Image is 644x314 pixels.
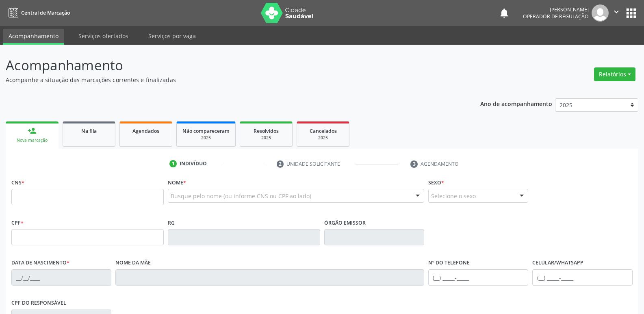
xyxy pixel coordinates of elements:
div: 2025 [246,135,286,141]
p: Acompanhe a situação das marcações correntes e finalizadas [6,76,449,84]
span: Selecione o sexo [431,192,476,200]
label: Celular/WhatsApp [532,257,583,269]
span: Resolvidos [254,128,279,134]
span: Agendados [132,128,159,134]
input: (__) _____-_____ [532,269,632,286]
button: Relatórios [594,67,635,81]
label: Nº do Telefone [428,257,470,269]
div: person_add [28,126,37,135]
a: Serviços ofertados [73,29,134,43]
span: Na fila [81,128,97,134]
div: [PERSON_NAME] [523,6,589,13]
label: CPF [11,217,24,229]
label: Órgão emissor [324,217,366,229]
input: (__) _____-_____ [428,269,528,286]
span: Busque pelo nome (ou informe CNS ou CPF ao lado) [171,192,311,200]
label: Nome [168,176,186,189]
span: Operador de regulação [523,13,589,20]
button: notifications [499,7,510,19]
label: RG [168,217,175,229]
div: 2025 [303,135,343,141]
p: Ano de acompanhamento [480,98,552,108]
span: Central de Marcação [21,9,70,16]
i:  [612,7,621,16]
span: Cancelados [310,128,337,134]
label: CNS [11,176,24,189]
div: Indivíduo [180,160,207,167]
label: Nome da mãe [115,257,151,269]
div: Nova marcação [11,137,53,143]
div: 1 [169,160,177,167]
label: Data de nascimento [11,257,69,269]
button:  [609,4,624,22]
button: apps [624,6,638,20]
a: Central de Marcação [6,6,70,19]
div: 2025 [182,135,230,141]
img: img [592,4,609,22]
p: Acompanhamento [6,55,449,76]
a: Acompanhamento [3,29,64,45]
label: CPF do responsável [11,297,66,310]
a: Serviços por vaga [143,29,202,43]
label: Sexo [428,176,444,189]
input: __/__/____ [11,269,111,286]
span: Não compareceram [182,128,230,134]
